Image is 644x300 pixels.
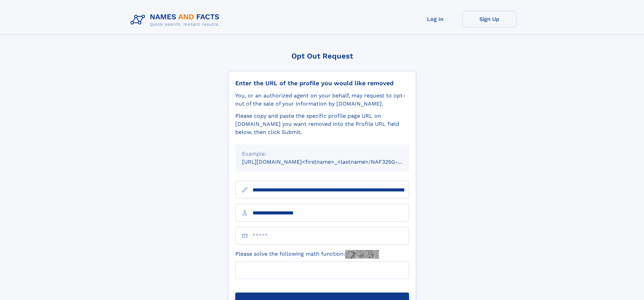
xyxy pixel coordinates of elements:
[242,150,402,158] div: Example:
[128,11,225,29] img: Logo Names and Facts
[235,92,409,108] div: You, or an authorized agent on your behalf, may request to opt-out of the sale of your informatio...
[235,250,379,259] label: Please solve the following math function:
[242,159,422,165] small: [URL][DOMAIN_NAME]<firstname>_<lastname>/NAF325G-xxxxxxxx
[235,112,409,136] div: Please copy and paste the specific profile page URL on [DOMAIN_NAME] you want removed into the Pr...
[235,79,409,87] div: Enter the URL of the profile you would like removed
[228,52,416,60] div: Opt Out Request
[408,11,462,27] a: Log In
[462,11,517,27] a: Sign Up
